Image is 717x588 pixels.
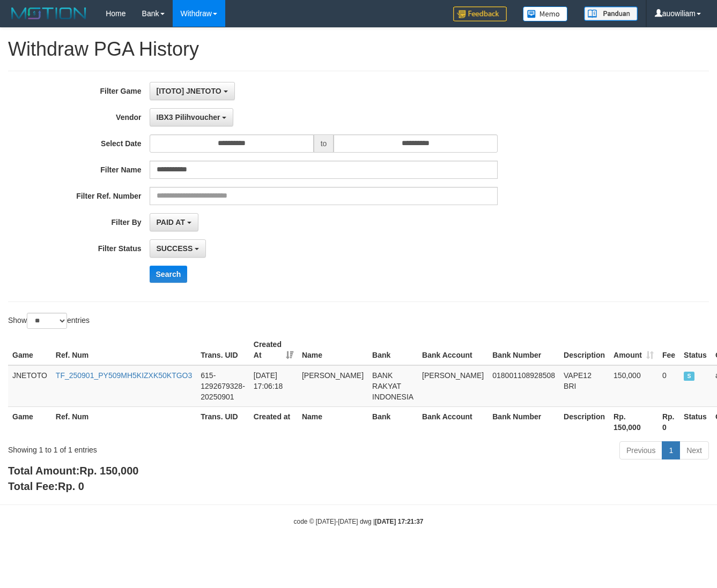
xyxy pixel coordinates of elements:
[58,480,84,492] span: Rp. 0
[314,134,334,153] span: to
[56,371,192,380] a: TF_250901_PY509MH5KIZXK50KTGO3
[8,5,90,21] img: MOTION_logo.png
[157,218,185,227] span: PAID AT
[559,365,609,407] td: VAPE12 BRI
[8,335,51,365] th: Game
[157,244,193,253] span: SUCCESS
[8,365,51,407] td: JNETOTO
[8,440,291,455] div: Showing 1 to 1 of 1 entries
[368,406,418,437] th: Bank
[196,365,249,407] td: 615-1292679328-20250901
[559,406,609,437] th: Description
[157,113,220,122] span: IBX3 Pilihvoucher
[609,406,658,437] th: Rp. 150,000
[294,518,424,525] small: code © [DATE]-[DATE] dwg |
[488,365,559,407] td: 018001108928508
[684,372,694,381] span: SUCCESS
[523,6,568,21] img: Button%20Memo.svg
[8,313,90,329] label: Show entries
[8,406,51,437] th: Game
[368,365,418,407] td: BANK RAKYAT INDONESIA
[679,335,711,365] th: Status
[679,441,709,459] a: Next
[249,365,298,407] td: [DATE] 17:06:18
[658,335,679,365] th: Fee
[249,335,298,365] th: Created At: activate to sort column ascending
[488,406,559,437] th: Bank Number
[27,313,67,329] select: Showentries
[150,266,188,283] button: Search
[662,441,680,459] a: 1
[584,6,638,21] img: panduan.png
[453,6,507,21] img: Feedback.jpg
[196,335,249,365] th: Trans. UID
[157,87,221,95] span: [ITOTO] JNETOTO
[150,239,206,258] button: SUCCESS
[51,406,196,437] th: Ref. Num
[375,518,423,525] strong: [DATE] 17:21:37
[298,335,368,365] th: Name
[679,406,711,437] th: Status
[559,335,609,365] th: Description
[418,365,488,407] td: [PERSON_NAME]
[150,82,235,100] button: [ITOTO] JNETOTO
[609,335,658,365] th: Amount: activate to sort column ascending
[488,335,559,365] th: Bank Number
[150,108,234,126] button: IBX3 Pilihvoucher
[609,365,658,407] td: 150,000
[8,465,138,477] b: Total Amount:
[418,406,488,437] th: Bank Account
[249,406,298,437] th: Created at
[368,335,418,365] th: Bank
[298,365,368,407] td: [PERSON_NAME]
[150,213,198,231] button: PAID AT
[658,365,679,407] td: 0
[8,480,84,492] b: Total Fee:
[196,406,249,437] th: Trans. UID
[658,406,679,437] th: Rp. 0
[51,335,196,365] th: Ref. Num
[619,441,662,459] a: Previous
[298,406,368,437] th: Name
[79,465,138,477] span: Rp. 150,000
[418,335,488,365] th: Bank Account
[8,39,709,60] h1: Withdraw PGA History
